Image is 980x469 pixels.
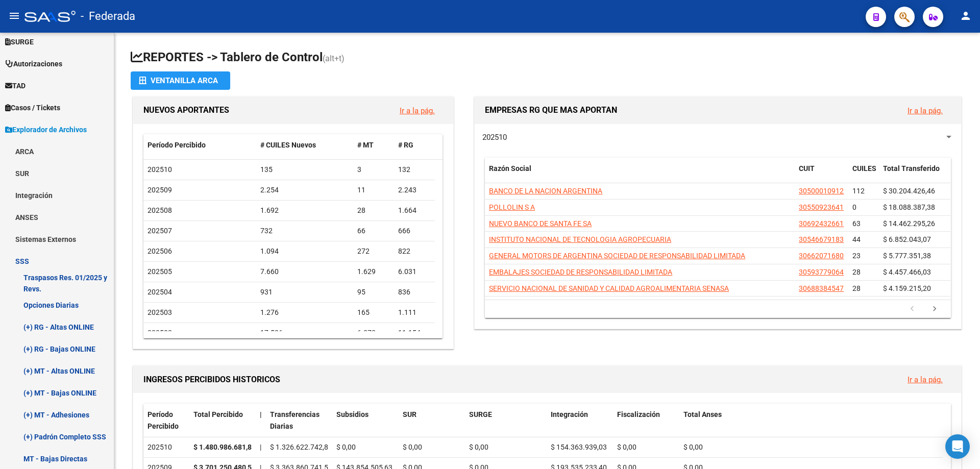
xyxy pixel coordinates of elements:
[852,219,861,228] span: 63
[848,158,879,191] datatable-header-cell: CUILES
[403,410,416,418] span: SUR
[799,203,844,211] span: 30550923641
[489,203,535,211] span: POLLOLIN S A
[148,227,172,235] span: 202507
[489,268,672,276] span: EMBALAJES SOCIEDAD DE RESPONSABILIDAD LIMITADA
[357,205,390,216] div: 28
[883,268,931,276] span: $ 4.457.466,03
[270,410,320,430] span: Transferencias Diarias
[679,404,943,437] datatable-header-cell: Total Anses
[148,247,172,255] span: 202506
[852,252,861,260] span: 23
[852,284,861,292] span: 28
[852,164,876,172] span: CUILES
[398,205,431,216] div: 1.664
[799,235,844,243] span: 30546679183
[336,443,356,451] span: $ 0,00
[260,286,350,298] div: 931
[799,284,844,292] span: 30688384547
[551,443,607,451] span: $ 154.363.939,03
[398,286,431,298] div: 836
[260,410,262,418] span: |
[617,443,636,451] span: $ 0,00
[960,10,972,22] mat-icon: person
[883,219,935,228] span: $ 14.462.295,26
[489,187,602,195] span: BANCO DE LA NACION ARGENTINA
[899,101,951,120] button: Ir a la pág.
[5,80,26,91] span: TAD
[357,164,390,176] div: 3
[489,284,729,292] span: SERVICIO NACIONAL DE SANIDAD Y CALIDAD AGROALIMENTARIA SENASA
[260,205,350,216] div: 1.692
[148,308,172,316] span: 202503
[143,134,256,156] datatable-header-cell: Período Percibido
[256,134,354,156] datatable-header-cell: # CUILES Nuevos
[398,225,431,237] div: 666
[5,102,60,113] span: Casos / Tickets
[81,5,135,28] span: - Federada
[469,443,488,451] span: $ 0,00
[189,404,256,437] datatable-header-cell: Total Percibido
[131,71,230,90] button: Ventanilla ARCA
[256,404,266,437] datatable-header-cell: |
[617,410,660,418] span: Fiscalización
[883,203,935,211] span: $ 18.088.387,38
[795,158,848,191] datatable-header-cell: CUIT
[799,252,844,260] span: 30662071680
[193,443,256,451] strong: $ 1.480.986.681,84
[148,165,172,174] span: 202510
[398,266,431,278] div: 6.031
[260,307,350,318] div: 1.276
[357,286,390,298] div: 95
[883,164,940,172] span: Total Transferido
[403,443,422,451] span: $ 0,00
[143,375,280,384] span: INGRESOS PERCIBIDOS HISTORICOS
[925,304,944,315] a: go to next page
[139,71,222,90] div: Ventanilla ARCA
[799,219,844,228] span: 30692432661
[260,225,350,237] div: 732
[391,101,443,120] button: Ir a la pág.
[5,36,34,47] span: SURGE
[398,184,431,196] div: 2.243
[469,410,492,418] span: SURGE
[398,327,431,339] div: 11.154
[357,307,390,318] div: 165
[489,252,745,260] span: GENERAL MOTORS DE ARGENTINA SOCIEDAD DE RESPONSABILIDAD LIMITADA
[260,327,350,339] div: 17.526
[489,219,592,228] span: NUEVO BANCO DE SANTA FE SA
[131,49,964,67] h1: REPORTES -> Tablero de Control
[883,284,931,292] span: $ 4.159.215,20
[148,141,206,149] span: Período Percibido
[485,158,795,191] datatable-header-cell: Razón Social
[398,164,431,176] div: 132
[683,410,722,418] span: Total Anses
[260,164,350,176] div: 135
[323,54,345,63] span: (alt+t)
[148,288,172,296] span: 202504
[902,304,922,315] a: go to previous page
[148,206,172,214] span: 202508
[799,268,844,276] span: 30593779064
[852,235,861,243] span: 44
[357,245,390,257] div: 272
[332,404,399,437] datatable-header-cell: Subsidios
[143,404,189,437] datatable-header-cell: Período Percibido
[8,10,20,22] mat-icon: menu
[357,327,390,339] div: 6.372
[143,105,229,115] span: NUEVOS APORTANTES
[270,443,332,451] span: $ 1.326.622.742,81
[398,141,413,149] span: # RG
[400,106,435,115] a: Ir a la pág.
[489,164,531,172] span: Razón Social
[398,307,431,318] div: 1.111
[394,134,435,156] datatable-header-cell: # RG
[357,184,390,196] div: 11
[613,404,679,437] datatable-header-cell: Fiscalización
[899,370,951,389] button: Ir a la pág.
[193,410,243,418] span: Total Percibido
[260,266,350,278] div: 7.660
[148,329,172,337] span: 202502
[266,404,332,437] datatable-header-cell: Transferencias Diarias
[799,164,815,172] span: CUIT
